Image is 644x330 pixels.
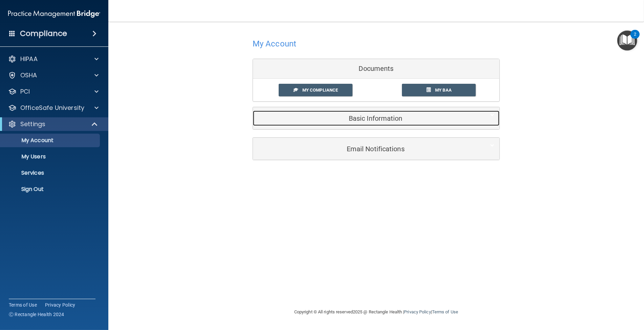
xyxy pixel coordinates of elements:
a: Terms of Use [9,302,37,308]
a: Email Notifications [258,141,494,156]
span: Ⓒ Rectangle Health 2024 [9,311,64,318]
button: Open Resource Center, 2 new notifications [617,31,637,51]
div: Documents [253,59,499,79]
img: PMB logo [8,7,100,21]
p: My Users [4,153,97,160]
p: Services [4,170,97,176]
div: Copyright © All rights reserved 2025 @ Rectangle Health | | [253,301,500,323]
h4: Compliance [20,29,67,38]
h5: Email Notifications [258,145,474,153]
a: PCI [8,88,99,96]
a: OSHA [8,71,99,79]
span: My Compliance [302,88,338,93]
span: My BAA [435,88,452,93]
p: Settings [20,120,45,128]
a: Terms of Use [432,309,458,314]
p: Sign Out [4,186,97,193]
a: Settings [8,120,98,128]
h4: My Account [253,39,296,48]
p: My Account [4,137,97,144]
a: Privacy Policy [45,302,76,308]
h5: Basic Information [258,115,474,122]
p: OfficeSafe University [20,104,84,112]
a: HIPAA [8,55,99,63]
a: Basic Information [258,111,494,126]
div: 2 [634,34,636,43]
p: HIPAA [20,55,38,63]
p: PCI [20,88,30,96]
a: Privacy Policy [404,309,431,314]
a: OfficeSafe University [8,104,99,112]
iframe: Drift Widget Chat Controller [528,283,636,309]
p: OSHA [20,71,37,79]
